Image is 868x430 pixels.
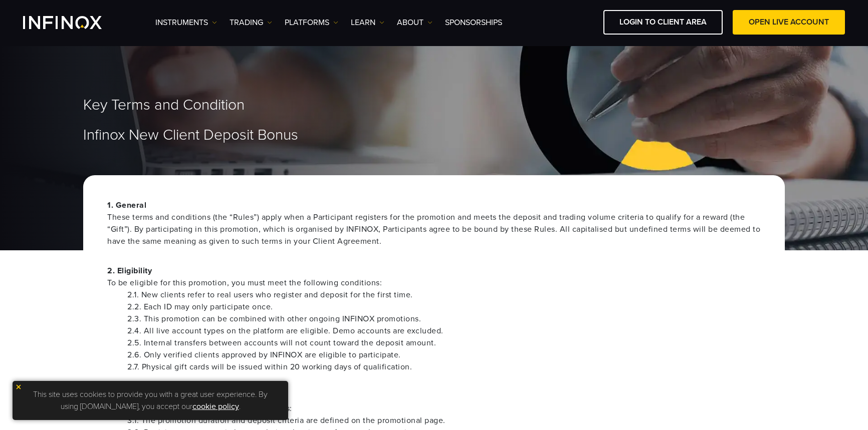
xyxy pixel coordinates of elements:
li: 2.5. Internal transfers between accounts will not count toward the deposit amount. [127,337,761,349]
li: 2.6. Only verified clients approved by INFINOX are eligible to participate. [127,349,761,361]
li: 2.3. This promotion can be combined with other ongoing INFINOX promotions. [127,313,761,325]
a: TRADING [230,17,272,29]
span: This promotion is subject to the following details: [107,402,761,414]
a: Learn [351,17,384,29]
span: Key Terms and Condition [83,96,245,115]
li: 2.4. All live account types on the platform are eligible. Demo accounts are excluded. [127,325,761,337]
a: LOGIN TO CLIENT AREA [603,10,723,35]
a: cookie policy [192,401,239,411]
a: OPEN LIVE ACCOUNT [733,10,845,35]
img: yellow close icon [15,383,22,390]
a: ABOUT [397,17,432,29]
li: 2.1. New clients refer to real users who register and deposit for the first time. [127,289,761,301]
p: 1. General [107,199,761,247]
a: PLATFORMS [285,17,338,29]
p: This site uses cookies to provide you with a great user experience. By using [DOMAIN_NAME], you a... [18,386,283,415]
li: 2.7. Physical gift cards will be issued within 20 working days of qualification. [127,361,761,373]
li: 3.1. The promotion duration and deposit criteria are defined on the promotional page. [127,414,761,426]
a: INFINOX Logo [23,16,125,29]
span: To be eligible for this promotion, you must meet the following conditions: [107,277,761,289]
li: 2.2. Each ID may only participate once. [127,301,761,313]
p: 3. Promotion Details [107,390,761,414]
a: SPONSORSHIPS [445,17,502,29]
a: Instruments [155,17,217,29]
span: These terms and conditions (the “Rules”) apply when a Participant registers for the promotion and... [107,211,761,247]
p: 2. Eligibility [107,265,761,289]
h1: Infinox New Client Deposit Bonus [83,127,785,143]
